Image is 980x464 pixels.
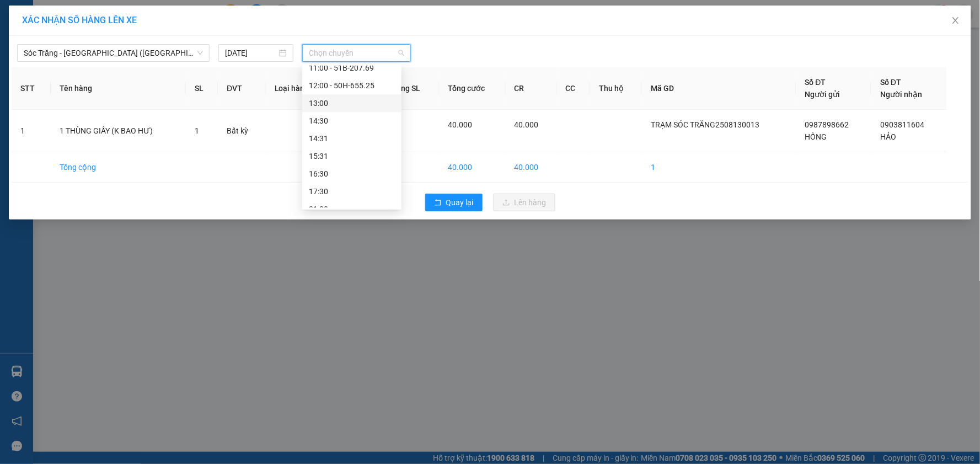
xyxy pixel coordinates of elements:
[880,120,924,129] span: 0903811604
[51,67,186,110] th: Tên hàng
[651,120,759,129] span: TRẠM SÓC TRĂNG2508130013
[557,67,591,110] th: CC
[951,16,960,25] span: close
[195,126,199,135] span: 1
[69,6,145,30] strong: XE KHÁCH MỸ DUYÊN
[506,152,557,183] td: 40.000
[439,67,506,110] th: Tổng cước
[940,6,971,36] button: Close
[309,185,395,198] div: 17:30
[805,90,840,99] span: Người gửi
[266,67,330,110] th: Loại hàng
[186,67,218,110] th: SL
[309,62,395,74] div: 11:00 - 51B-207.69
[880,90,922,99] span: Người nhận
[434,199,442,207] span: rollback
[5,76,114,116] span: Trạm Sóc Trăng
[309,97,395,109] div: 13:00
[383,67,439,110] th: Tổng SL
[515,120,539,129] span: 40.000
[309,150,395,162] div: 15:31
[309,132,395,145] div: 14:31
[448,120,472,129] span: 40.000
[218,110,266,152] td: Bất kỳ
[805,132,827,141] span: HỒNG
[880,132,896,141] span: HẢO
[494,194,555,211] button: uploadLên hàng
[309,45,404,61] span: Chọn chuyến
[309,203,395,215] div: 21:00
[425,194,483,211] button: rollbackQuay lại
[642,67,796,110] th: Mã GD
[12,67,51,110] th: STT
[446,196,474,209] span: Quay lại
[63,46,152,57] strong: PHIẾU GỬI HÀNG
[590,67,642,110] th: Thu hộ
[218,67,266,110] th: ĐVT
[51,110,186,152] td: 1 THÙNG GIẤY (K BAO HƯ)
[642,152,796,183] td: 1
[506,67,557,110] th: CR
[12,110,51,152] td: 1
[880,78,901,87] span: Số ĐT
[22,15,137,25] span: XÁC NHẬN SỐ HÀNG LÊN XE
[309,168,395,180] div: 16:30
[805,120,849,129] span: 0987898662
[383,152,439,183] td: 1
[225,47,277,59] input: 13/08/2025
[309,79,395,92] div: 12:00 - 50H-655.25
[24,45,203,61] span: Sóc Trăng - Sài Gòn (Hàng)
[65,35,142,43] span: TP.HCM -SÓC TRĂNG
[439,152,506,183] td: 40.000
[309,115,395,127] div: 14:30
[163,13,211,34] p: Ngày giờ in:
[805,78,826,87] span: Số ĐT
[5,76,114,116] span: Gửi:
[163,24,211,34] span: [DATE]
[51,152,186,183] td: Tổng cộng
